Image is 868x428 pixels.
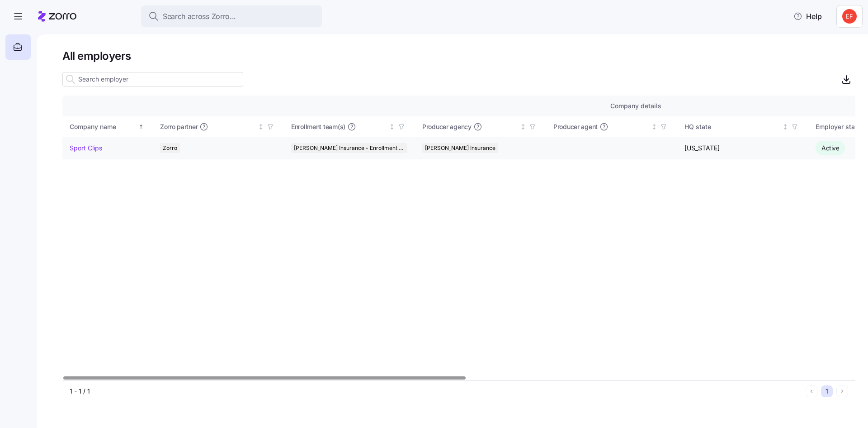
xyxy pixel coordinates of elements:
span: Producer agent [553,122,598,131]
h1: All employers [62,49,855,63]
a: Sport Clips [70,144,102,153]
th: Enrollment team(s)Not sorted [284,116,415,137]
th: HQ stateNot sorted [677,116,808,137]
button: Previous page [806,385,817,397]
img: b1fdba9072a1ccf32cfe294fbc063f4f [842,9,857,24]
span: Enrollment team(s) [291,122,345,131]
span: [PERSON_NAME] Insurance [425,143,495,153]
div: 1 - 1 / 1 [70,387,802,396]
th: Producer agentNot sorted [546,116,677,137]
span: Zorro [163,143,177,153]
div: Not sorted [782,124,788,130]
div: Not sorted [389,124,395,130]
span: Zorro partner [160,122,198,131]
input: Search employer [62,72,243,87]
span: Search across Zorro... [163,11,236,22]
button: Next page [836,385,848,397]
th: Company nameSorted ascending [62,116,153,137]
div: Not sorted [258,124,264,130]
div: Not sorted [520,124,526,130]
span: [PERSON_NAME] Insurance - Enrollment Team [294,143,405,153]
span: Active [821,144,839,152]
button: 1 [821,385,833,397]
div: HQ state [684,122,780,132]
td: [US_STATE] [677,137,808,159]
div: Company name [70,122,137,132]
th: Producer agencyNot sorted [415,116,546,137]
span: Help [793,11,822,22]
button: Help [786,7,829,25]
button: Search across Zorro... [141,5,322,27]
th: Zorro partnerNot sorted [153,116,284,137]
div: Sorted ascending [138,124,144,130]
div: Not sorted [651,124,657,130]
span: Producer agency [422,122,472,131]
